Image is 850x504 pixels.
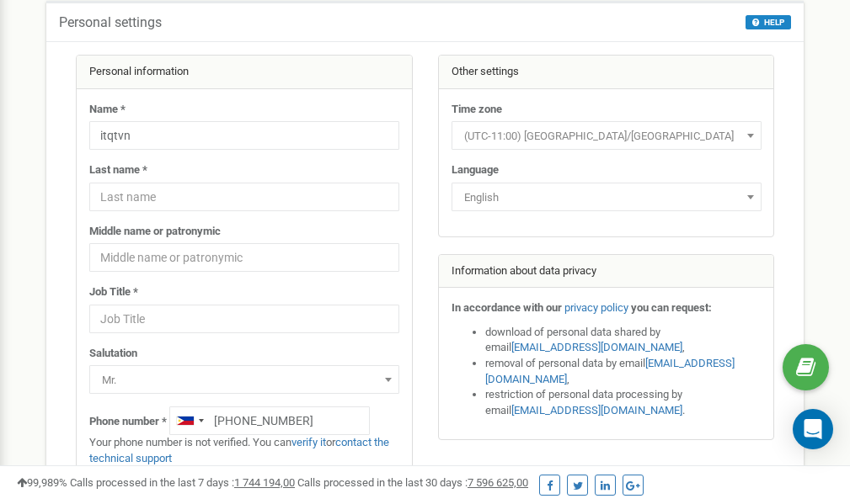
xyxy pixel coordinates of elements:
[452,183,762,211] span: English
[291,436,326,448] a: verify it
[89,224,221,240] label: Middle name or patronymic
[89,102,126,118] label: Name *
[468,476,528,489] u: 7 596 625,00
[631,301,712,314] strong: you can request:
[169,406,370,435] input: +1-800-555-55-55
[89,414,167,430] label: Phone number *
[746,15,791,29] button: HELP
[89,346,137,362] label: Salutation
[485,325,762,356] li: download of personal data shared by email ,
[511,341,682,353] a: [EMAIL_ADDRESS][DOMAIN_NAME]
[485,357,735,385] a: [EMAIL_ADDRESS][DOMAIN_NAME]
[793,409,833,449] div: Open Intercom Messenger
[457,125,756,148] span: (UTC-11:00) Pacific/Midway
[485,387,762,418] li: restriction of personal data processing by email .
[70,476,295,489] span: Calls processed in the last 7 days :
[89,162,147,178] label: Last name *
[89,243,399,272] input: Middle name or patronymic
[452,162,499,178] label: Language
[511,404,682,416] a: [EMAIL_ADDRESS][DOMAIN_NAME]
[89,305,399,333] input: Job Title
[439,56,774,89] div: Other settings
[89,284,138,300] label: Job Title *
[89,435,399,466] p: Your phone number is not verified. You can or
[439,255,774,289] div: Information about data privacy
[89,365,399,394] span: Mr.
[297,476,528,489] span: Calls processed in the last 30 days :
[59,15,162,30] h5: Personal settings
[564,301,628,314] a: privacy policy
[77,56,412,89] div: Personal information
[234,476,295,489] u: 1 744 194,00
[17,476,67,489] span: 99,989%
[170,407,209,434] div: Telephone country code
[95,369,393,392] span: Mr.
[485,356,762,387] li: removal of personal data by email ,
[452,301,562,314] strong: In accordance with our
[89,121,399,150] input: Name
[89,183,399,211] input: Last name
[89,436,389,464] a: contact the technical support
[452,121,762,150] span: (UTC-11:00) Pacific/Midway
[457,186,756,210] span: English
[452,102,502,118] label: Time zone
